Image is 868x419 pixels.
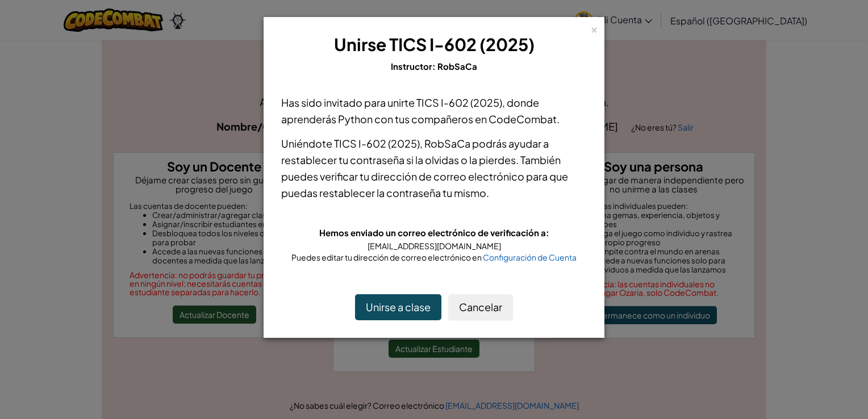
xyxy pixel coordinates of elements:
[338,112,373,125] span: Python
[448,294,513,320] button: Cancelar
[483,252,577,262] a: Configuración de Cuenta
[334,137,420,150] span: TICS I-602 (2025)
[389,33,535,55] span: TICS I-602 (2025)
[355,294,441,320] button: Unirse a clase
[281,137,334,150] span: Uniéndote
[281,96,416,109] span: Has sido invitado para unirte
[391,61,437,72] span: Instructor:
[437,61,477,72] span: RobSaCa
[416,96,502,109] span: TICS I-602 (2025)
[590,22,598,34] div: ×
[291,252,483,262] span: Puedes editar tu dirección de correo electrónico en
[281,240,587,252] div: [EMAIL_ADDRESS][DOMAIN_NAME]
[373,112,560,125] span: con tus compañeros en CodeCombat.
[420,137,424,150] span: ,
[319,227,549,238] span: Hemos enviado un correo electrónico de verificación a:
[424,137,470,150] span: RobSaCa
[334,33,386,55] span: Unirse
